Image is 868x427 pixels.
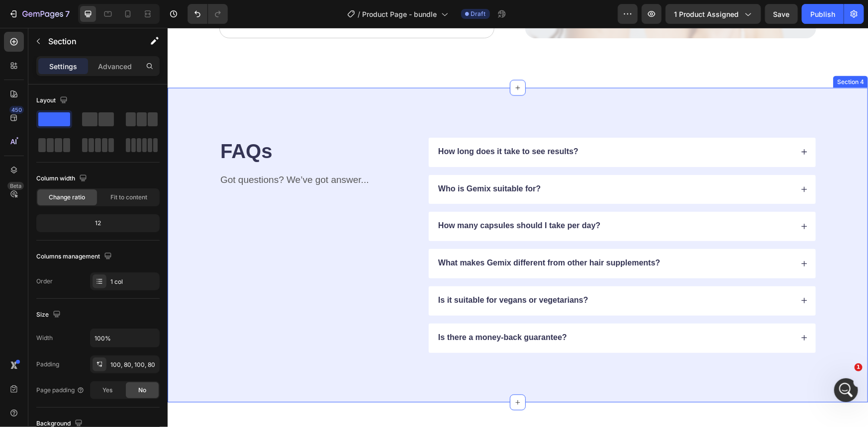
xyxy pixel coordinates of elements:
div: 12 [38,216,158,230]
p: Who is Gemix suitable for? [271,157,373,167]
div: Beta [7,182,24,190]
p: Is there a money-back guarantee? [271,305,399,316]
span: Save [773,10,790,18]
button: Save [765,4,798,24]
div: One last thing, could you please confirm which editor you'd like these changes applied to? ​ [16,99,155,138]
p: How many capsules should I take per day? [271,193,433,204]
div: Noah says… [8,32,191,93]
button: Upload attachment [15,326,23,334]
button: Send a message… [171,322,187,338]
span: Fit to content [110,193,147,202]
div: Column width [36,172,89,185]
div: Publish [810,9,835,19]
div: One last thing, could you please confirm which editor you'd like these changes applied to?​[PERSO... [8,93,163,235]
span: Draft [471,9,486,18]
button: 1 product assigned [666,4,761,24]
button: Gif picker [47,326,55,334]
div: [PERSON_NAME] • 12m ago [16,237,100,243]
div: Order [36,277,53,286]
input: Auto [91,329,159,347]
div: Page padding [36,386,85,395]
div: Padding [36,360,59,369]
button: Emoji picker [31,326,39,334]
div: user says… [8,253,191,317]
button: Publish [802,4,844,24]
span: Yes [102,386,112,395]
span: 1 product assigned [674,9,739,19]
div: Columns management [36,250,114,263]
span: 1 [855,363,863,371]
p: Settings [49,61,77,72]
div: Thanks for confirming, [PERSON_NAME]! 🙌. I will now inform the tech team of your concern to repli... [8,32,163,92]
div: Layout [36,94,70,107]
textarea: Message… [8,305,191,322]
span: / [358,9,361,19]
button: 7 [4,4,74,24]
button: Start recording [63,326,71,334]
h1: [PERSON_NAME] [48,5,113,12]
div: Undo/Redo [188,4,228,24]
div: Noah says… [8,93,191,253]
button: Home [156,4,175,23]
b: green bundle area [60,68,132,76]
div: 100, 80, 100, 80 [110,360,157,369]
p: Section [48,35,130,47]
span: No [138,386,146,395]
p: Is it suitable for vegans or vegetarians? [271,268,420,278]
img: Profile image for Noah [28,5,44,21]
p: 7 [65,8,70,20]
div: Width [36,334,53,342]
div: 1 col [110,277,157,286]
iframe: Design area [168,28,868,427]
div: 450 [9,106,24,114]
iframe: Intercom live chat [834,378,858,402]
div: user says… [8,2,191,32]
span: Change ratio [49,193,86,202]
div: Thanks for confirming, [PERSON_NAME]! 🙌. I will now inform the tech team of your concern to repli... [16,38,155,86]
p: Advanced [98,61,132,72]
div: Size [36,308,63,322]
p: Active [48,12,68,22]
div: Section 4 [668,50,698,59]
p: What makes Gemix different from other hair supplements? [271,231,492,241]
span: Product Page - bundle [363,9,437,19]
button: go back [6,4,25,23]
div: Close [175,4,193,22]
p: How long does it take to see results? [271,119,411,130]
